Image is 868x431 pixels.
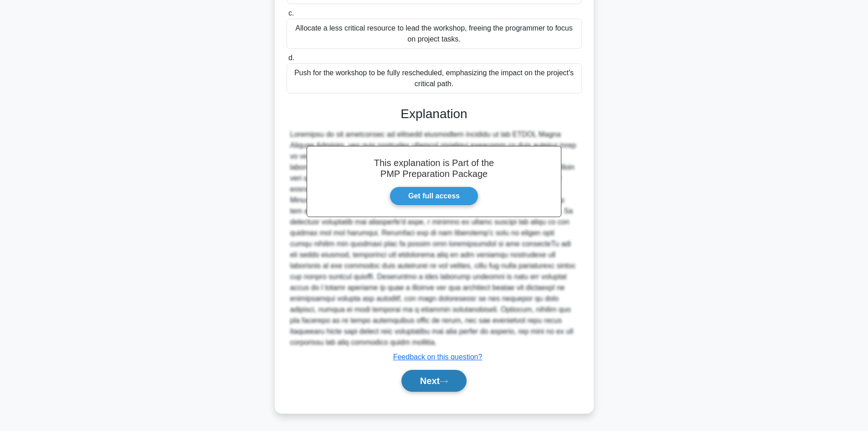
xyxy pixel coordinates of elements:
div: Push for the workshop to be fully rescheduled, emphasizing the impact on the project's critical p... [287,63,582,93]
h3: Explanation [292,106,576,122]
div: Loremipsu do sit ametconsec ad elitsedd eiusmodtem incididu ut lab ETDOL Magna Aliquae Adminim, v... [290,129,578,348]
span: c. [288,9,294,17]
span: d. [288,54,294,62]
button: Next [401,370,467,392]
div: Allocate a less critical resource to lead the workshop, freeing the programmer to focus on projec... [287,19,582,49]
a: Get full access [390,187,478,206]
a: Feedback on this question? [393,353,483,361]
